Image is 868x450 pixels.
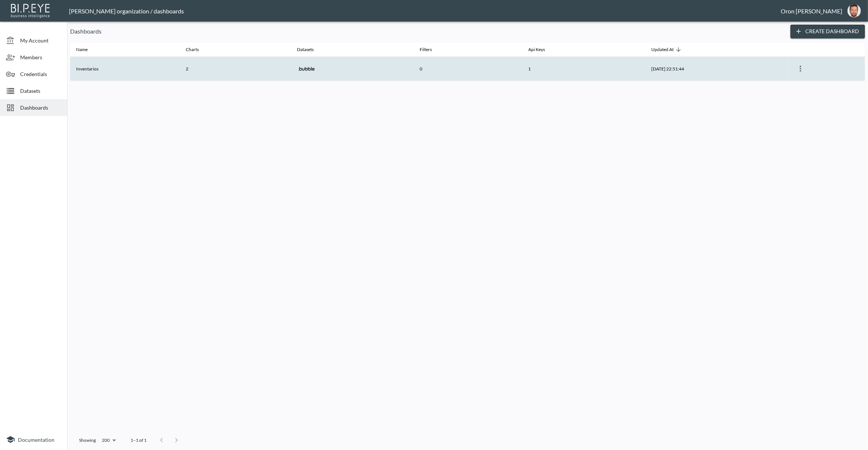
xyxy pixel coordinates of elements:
[20,37,61,44] span: My Account
[420,45,442,54] span: Filters
[186,45,199,54] div: Charts
[523,57,646,81] th: 1
[180,57,291,81] th: 2
[20,104,61,111] span: Dashboards
[69,7,781,15] div: [PERSON_NAME] organization / dashboards
[6,435,61,444] a: Documentation
[20,70,61,78] span: Credentials
[20,53,61,61] span: Members
[790,25,865,38] button: Create Dashboard
[847,4,861,18] img: f7df4f0b1e237398fe25aedd0497c453
[529,45,545,54] div: Api Keys
[99,435,119,445] div: 200
[297,59,316,78] a: Bubble
[297,45,323,54] span: Datasets
[186,45,209,54] span: Charts
[298,60,315,77] img: bubble.io icon
[842,2,866,20] button: oron@bipeye.com
[529,45,555,54] span: Api Keys
[70,57,180,81] th: Inventarios
[781,7,842,15] div: Oron [PERSON_NAME]
[414,57,522,81] th: 0
[651,45,674,54] div: Updated At
[291,57,414,81] th: {"type":"div","key":null,"ref":null,"props":{"style":{"display":"flex","gap":10},"children":[{"ty...
[795,63,806,75] button: more
[131,437,147,443] p: 1–1 of 1
[70,27,784,36] p: Dashboards
[79,437,96,443] p: Showing
[76,45,88,54] div: Name
[9,2,52,19] img: bipeye-logo
[789,57,865,81] th: {"type":{"isMobxInjector":true,"displayName":"inject-with-userStore-stripeStore-dashboardsStore(O...
[76,45,97,54] span: Name
[18,437,54,443] span: Documentation
[651,45,683,54] span: Updated At
[420,45,432,54] div: Filters
[297,45,314,54] div: Datasets
[645,57,789,81] th: 2025-09-09, 22:51:44
[20,87,61,95] span: Datasets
